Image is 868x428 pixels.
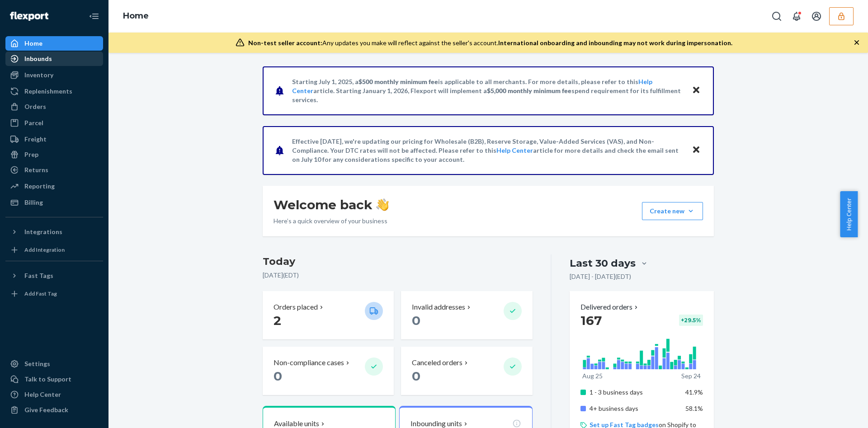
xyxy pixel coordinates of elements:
div: + 29.5 % [679,315,703,326]
button: Invalid addresses 0 [401,291,532,339]
span: 2 [274,313,281,328]
div: Help Center [24,390,61,399]
a: Add Integration [5,243,103,257]
a: Inbounds [5,52,103,66]
a: Billing [5,195,103,210]
button: Canceled orders 0 [401,347,532,395]
a: Home [123,11,149,21]
span: 0 [274,368,282,384]
a: Parcel [5,116,103,130]
span: $5,000 monthly minimum fee [487,87,571,94]
div: Inventory [24,71,53,80]
span: Chat [20,6,38,14]
a: Replenishments [5,84,103,99]
p: 1 - 3 business days [590,388,679,397]
p: Canceled orders [412,357,462,368]
p: Here’s a quick overview of your business [274,216,389,226]
a: Returns [5,163,103,177]
div: Parcel [24,118,43,127]
button: Open account menu [807,7,826,25]
span: 0 [412,313,420,328]
button: Integrations [5,225,103,239]
span: 41.9% [685,388,703,396]
button: Open Search Box [768,7,786,25]
p: Aug 25 [582,372,603,381]
span: $500 monthly minimum fee [359,78,438,85]
button: Create new [642,202,703,220]
div: Home [24,39,42,48]
button: Give Feedback [5,403,103,417]
div: Fast Tags [24,271,53,280]
div: Give Feedback [24,405,68,414]
p: 4+ business days [590,404,679,413]
div: Billing [24,198,43,207]
div: Freight [24,135,47,144]
h1: Welcome back [274,197,389,213]
a: Freight [5,132,103,146]
h3: Today [263,254,533,269]
img: hand-wave emoji [376,198,389,211]
p: Sep 24 [681,372,701,381]
img: Flexport logo [10,12,48,21]
button: Open notifications [788,7,806,25]
div: Settings [24,359,50,368]
button: Fast Tags [5,268,103,283]
p: Effective [DATE], we're updating our pricing for Wholesale (B2B), Reserve Storage, Value-Added Se... [292,137,683,164]
div: Add Fast Tag [24,290,57,297]
p: Orders placed [274,302,318,312]
button: Close [690,144,702,157]
a: Help Center [496,146,533,154]
p: Starting July 1, 2025, a is applicable to all merchants. For more details, please refer to this a... [292,77,683,104]
button: Non-compliance cases 0 [263,347,394,395]
span: Non-test seller account: [248,39,322,47]
div: Prep [24,150,38,159]
button: Help Center [840,191,858,237]
a: Help Center [5,387,103,402]
div: Inbounds [24,54,52,63]
div: Replenishments [24,87,72,96]
div: Integrations [24,227,62,236]
button: Talk to Support [5,372,103,386]
span: 167 [580,313,602,328]
div: Returns [24,165,48,174]
button: Close Navigation [85,7,103,25]
a: Settings [5,357,103,371]
div: Reporting [24,182,55,191]
p: [DATE] ( EDT ) [263,271,533,280]
button: Orders placed 2 [263,291,394,339]
div: Orders [24,102,46,111]
span: 58.1% [685,404,703,412]
p: Invalid addresses [412,302,465,312]
a: Add Fast Tag [5,287,103,301]
div: Any updates you make will reflect against the seller's account. [248,38,732,47]
a: Orders [5,99,103,114]
a: Reporting [5,179,103,193]
ol: breadcrumbs [116,3,156,29]
span: International onboarding and inbounding may not work during impersonation. [498,39,732,47]
div: Add Integration [24,246,65,254]
p: Non-compliance cases [274,357,344,368]
div: Talk to Support [24,375,71,384]
button: Delivered orders [580,302,640,312]
a: Inventory [5,68,103,82]
a: Home [5,36,103,51]
button: Close [690,84,702,97]
a: Prep [5,147,103,162]
p: [DATE] - [DATE] ( EDT ) [570,272,631,281]
span: 0 [412,368,420,384]
div: Last 30 days [570,256,636,270]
